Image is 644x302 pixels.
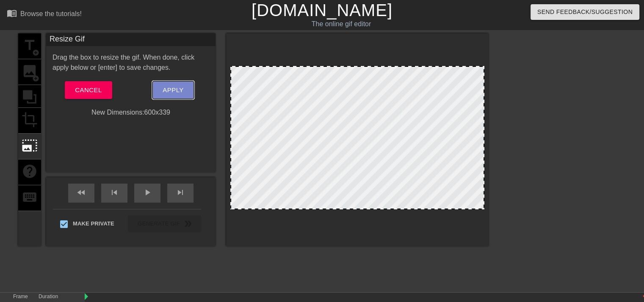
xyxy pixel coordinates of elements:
[46,52,216,73] div: Drag the box to resize the gif. When done, click apply below or [enter] to save changes.
[73,220,114,228] span: Make Private
[142,187,152,198] span: play_arrow
[46,33,216,46] div: Resize Gif
[109,187,119,198] span: skip_previous
[163,85,183,96] span: Apply
[7,8,17,18] span: menu_book
[76,187,86,198] span: fast_rewind
[219,19,464,29] div: The online gif editor
[65,81,112,99] button: Cancel
[531,4,639,20] button: Send Feedback/Suggestion
[152,81,193,99] button: Apply
[537,7,633,17] span: Send Feedback/Suggestion
[20,10,82,17] div: Browse the tutorials!
[175,187,185,198] span: skip_next
[39,294,58,299] label: Duration
[46,107,216,118] div: New Dimensions: 600 x 339
[75,85,102,96] span: Cancel
[22,137,38,154] span: photo_size_select_large
[7,8,82,21] a: Browse the tutorials!
[252,1,392,19] a: [DOMAIN_NAME]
